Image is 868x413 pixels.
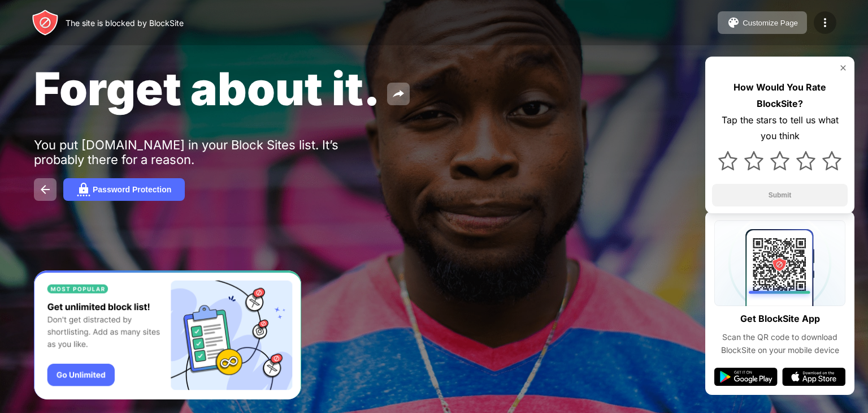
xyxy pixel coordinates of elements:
[93,185,171,194] div: Password Protection
[740,311,820,327] div: Get BlockSite App
[839,63,848,72] img: rate-us-close.svg
[744,151,763,170] img: star.svg
[34,270,301,400] iframe: Banner
[796,151,815,170] img: star.svg
[34,61,380,116] span: Forget about it.
[818,16,832,29] img: menu-icon.svg
[77,183,90,196] img: password.svg
[782,368,845,386] img: app-store.svg
[34,137,383,167] div: You put [DOMAIN_NAME] in your Block Sites list. It’s probably there for a reason.
[822,151,841,170] img: star.svg
[718,11,807,34] button: Customize Page
[770,151,789,170] img: star.svg
[712,79,848,112] div: How Would You Rate BlockSite?
[38,183,52,196] img: back.svg
[714,368,778,386] img: google-play.svg
[714,331,845,356] div: Scan the QR code to download BlockSite on your mobile device
[66,18,184,28] div: The site is blocked by BlockSite
[392,87,405,101] img: share.svg
[727,16,740,29] img: pallet.svg
[32,9,59,36] img: header-logo.svg
[714,220,845,306] img: qrcode.svg
[718,151,737,170] img: star.svg
[712,112,848,145] div: Tap the stars to tell us what you think
[63,178,185,201] button: Password Protection
[712,184,848,206] button: Submit
[743,19,798,27] div: Customize Page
